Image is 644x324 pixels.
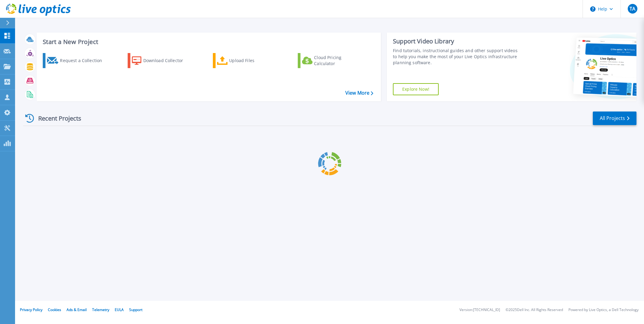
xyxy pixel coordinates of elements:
[568,308,639,312] li: Powered by Live Optics, a Dell Technology
[115,307,124,312] a: EULA
[92,307,109,312] a: Telemetry
[393,48,521,66] div: Find tutorials, instructional guides and other support videos to help you make the most of your L...
[129,307,142,312] a: Support
[298,53,365,68] a: Cloud Pricing Calculator
[67,307,87,312] a: Ads & Email
[23,111,89,126] div: Recent Projects
[314,55,362,67] div: Cloud Pricing Calculator
[229,55,277,67] div: Upload Files
[459,308,500,312] li: Version: [TECHNICAL_ID]
[48,307,61,312] a: Cookies
[43,53,110,68] a: Request a Collection
[60,55,108,67] div: Request a Collection
[630,6,635,11] span: TA
[143,55,191,67] div: Download Collector
[393,83,439,95] a: Explore Now!
[20,307,42,312] a: Privacy Policy
[213,53,280,68] a: Upload Files
[593,112,636,125] a: All Projects
[506,308,563,312] li: © 2025 Dell Inc. All Rights Reserved
[43,39,373,45] h3: Start a New Project
[393,37,521,45] div: Support Video Library
[128,53,195,68] a: Download Collector
[345,90,373,96] a: View More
